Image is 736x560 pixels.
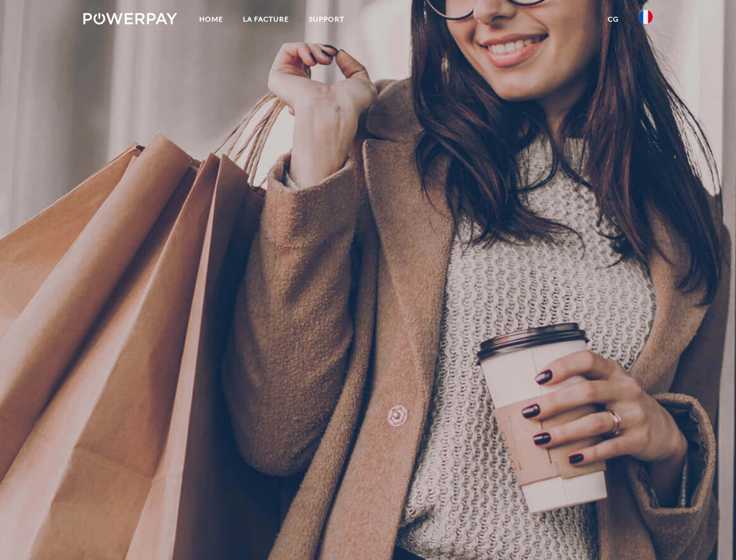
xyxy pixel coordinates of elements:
[639,10,653,24] img: fr
[598,9,629,30] a: CG
[189,9,233,30] a: Home
[83,13,177,24] img: logo-powerpay-white.svg
[299,9,354,30] a: Support
[233,9,299,30] a: LA FACTURE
